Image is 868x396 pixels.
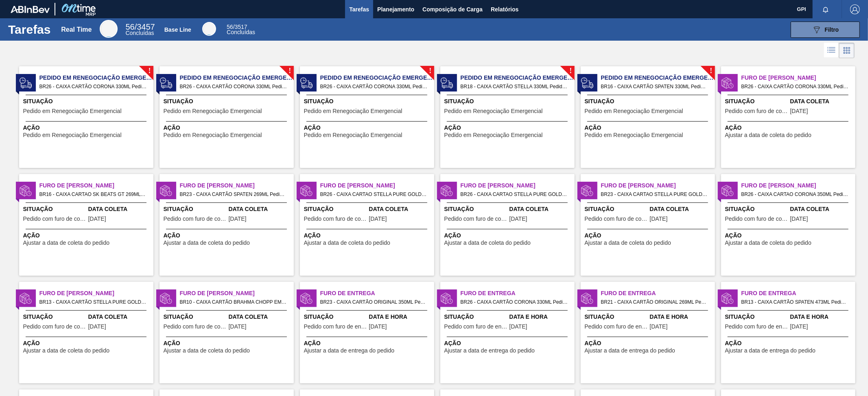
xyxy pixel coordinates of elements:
[491,4,518,14] span: Relatórios
[601,289,715,298] span: Furo de Entrega
[229,216,247,222] span: 30/09/2025
[441,185,453,197] img: status
[320,181,434,190] span: Furo de Coleta
[725,324,788,330] span: Pedido com furo de entrega
[825,26,839,33] span: Filtro
[444,132,543,138] span: Pedido em Renegociação Emergencial
[23,124,151,132] span: Ação
[23,97,151,106] span: Situação
[725,132,812,138] span: Ajustar a data de coleta do pedido
[304,240,391,246] span: Ajustar a data de coleta do pedido
[100,20,118,38] div: Real Time
[229,324,247,330] span: 29/09/2025
[304,313,367,321] span: Situação
[725,348,816,354] span: Ajustar a data de entrega do pedido
[125,22,134,31] span: 56
[585,132,683,138] span: Pedido em Renegociação Emergencial
[39,289,153,298] span: Furo de Coleta
[725,313,788,321] span: Situação
[88,313,151,321] span: Data Coleta
[585,216,648,222] span: Pedido com furo de coleta
[725,216,788,222] span: Pedido com furo de coleta
[725,108,788,114] span: Pedido com furo de coleta
[585,348,676,354] span: Ajustar a data de entrega do pedido
[39,82,147,91] span: BR26 - CAIXA CARTÃO CORONA 330ML Pedido - 2031754
[180,289,294,298] span: Furo de Coleta
[304,231,432,240] span: Ação
[300,185,313,197] img: status
[39,181,153,190] span: Furo de Coleta
[23,132,122,138] span: Pedido em Renegociação Emergencial
[20,77,32,89] img: status
[444,324,507,330] span: Pedido com furo de entrega
[180,82,287,91] span: BR26 - CAIXA CARTÃO CORONA 330ML Pedido - 2031755
[725,339,853,348] span: Ação
[23,313,86,321] span: Situação
[509,324,527,330] span: 01/10/2025,
[461,74,575,82] span: Pedido em Renegociação Emergencial
[300,77,313,89] img: status
[304,124,432,132] span: Ação
[88,216,106,222] span: 29/09/2025
[585,324,648,330] span: Pedido com furo de entrega
[790,97,853,106] span: Data Coleta
[585,313,648,321] span: Situação
[377,4,414,14] span: Planejamento
[509,205,573,213] span: Data Coleta
[148,68,151,74] span: !
[180,190,287,199] span: BR23 - CAIXA CARTÃO SPATEN 269ML Pedido - 2033238
[444,124,573,132] span: Ação
[461,82,568,91] span: BR18 - CAIXA CARTÃO STELLA 330ML Pedido - 2031485
[180,181,294,190] span: Furo de Coleta
[164,324,227,330] span: Pedido com furo de coleta
[791,22,860,38] button: Filtro
[790,205,853,213] span: Data Coleta
[509,216,527,222] span: 27/09/2025
[850,4,860,14] img: Logout
[304,216,367,222] span: Pedido com furo de coleta
[164,240,250,246] span: Ajustar a data de coleta do pedido
[444,97,573,106] span: Situação
[741,190,849,199] span: BR26 - CAIXA CARTAO CORONA 350ML Pedido - 1978436
[125,22,155,31] span: / 3457
[23,339,151,348] span: Ação
[320,74,434,82] span: Pedido em Renegociação Emergencial
[164,97,292,106] span: Situação
[824,43,839,58] div: Visão em Lista
[725,231,853,240] span: Ação
[581,185,593,197] img: status
[320,298,428,307] span: BR23 - CAIXA CARTÃO ORIGINAL 350ML Pedido - 1994359
[444,348,535,354] span: Ajustar a data de entrega do pedido
[710,68,712,74] span: !
[304,205,367,213] span: Situação
[160,292,172,305] img: status
[461,190,568,199] span: BR26 - CAIXA CARTAO STELLA PURE GOLD 330 ML Pedido - 2012595
[164,216,227,222] span: Pedido com furo de coleta
[369,324,387,330] span: 01/10/2025,
[650,205,713,213] span: Data Coleta
[650,324,668,330] span: 27/09/2025,
[461,181,575,190] span: Furo de Coleta
[160,185,172,197] img: status
[813,4,839,15] button: Notificações
[23,324,86,330] span: Pedido com furo de coleta
[320,190,428,199] span: BR26 - CAIXA CARTAO STELLA PURE GOLD 330 ML Pedido - 1988278
[23,240,110,246] span: Ajustar a data de coleta do pedido
[125,30,154,36] span: Concluídas
[429,68,431,74] span: !
[164,313,227,321] span: Situação
[320,82,428,91] span: BR26 - CAIXA CARTÃO CORONA 330ML Pedido - 2031756
[585,339,713,348] span: Ação
[180,298,287,307] span: BR10 - CAIXA CARTÃO BRAHMA CHOPP EM LATA C8 Pedido - 2029853
[461,298,568,307] span: BR26 - CAIXA CARTÃO CORONA 330ML Pedido - 1978421
[790,108,808,114] span: 01/10/2025
[722,292,734,305] img: status
[164,205,227,213] span: Situação
[23,205,86,213] span: Situação
[160,77,172,89] img: status
[585,240,671,246] span: Ajustar a data de coleta do pedido
[300,292,313,305] img: status
[164,26,191,33] div: Base Line
[601,181,715,190] span: Furo de Coleta
[444,231,573,240] span: Ação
